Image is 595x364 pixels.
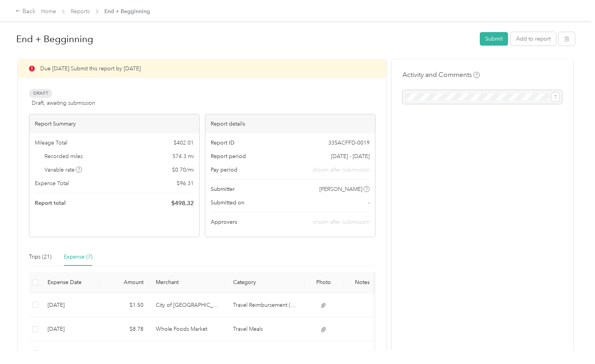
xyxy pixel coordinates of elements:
[99,272,150,293] th: Amount
[29,89,52,98] span: Draft
[99,293,150,317] td: $1.50
[177,179,194,187] span: $ 96.31
[174,139,194,147] span: $ 402.01
[171,199,194,208] span: $ 498.32
[511,32,556,46] button: Add to report
[172,152,194,160] span: 574.3 mi
[402,70,480,80] h4: Activity and Comments
[104,7,150,15] span: End + Begginning
[15,7,36,16] div: Back
[328,139,370,147] span: 335ACFFD-0019
[211,166,237,174] span: Pay period
[227,317,304,341] td: Travel Meals
[16,30,474,48] h1: End + Begginning
[29,253,51,261] div: Trips (21)
[211,218,237,226] span: Approvers
[480,32,508,46] button: Submit
[99,317,150,341] td: $8.78
[227,272,304,293] th: Category
[150,293,227,317] td: City of Buffalo
[41,317,99,341] td: 9-29-2025
[41,8,56,15] a: Home
[211,185,235,193] span: Submitter
[319,185,362,193] span: [PERSON_NAME]
[32,99,95,107] span: Draft, awaiting submission
[41,272,99,293] th: Expense Date
[35,199,66,207] span: Report total
[18,59,386,78] div: Due [DATE]. Submit this report by [DATE]
[331,152,370,160] span: [DATE] - [DATE]
[313,166,370,174] span: shown after submission
[172,166,194,174] span: $ 0.70 / mi
[150,317,227,341] td: Whole Foods Market
[64,253,92,261] div: Expense (7)
[313,219,370,225] span: shown after submission
[35,179,69,187] span: Expense Total
[552,321,595,364] iframe: Everlance-gr Chat Button Frame
[41,293,99,317] td: 9-30-2025
[44,152,83,160] span: Recorded miles
[44,166,82,174] span: Variable rate
[227,293,304,317] td: Travel Reimbursement (parking, Tolls, Etc)
[71,8,90,15] a: Reports
[211,152,246,160] span: Report period
[211,199,244,207] span: Submitted on
[35,139,67,147] span: Mileage Total
[368,199,370,207] span: -
[29,114,199,133] div: Report Summary
[205,114,375,133] div: Report details
[304,272,343,293] th: Photo
[343,272,382,293] th: Notes
[150,272,227,293] th: Merchant
[211,139,235,147] span: Report ID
